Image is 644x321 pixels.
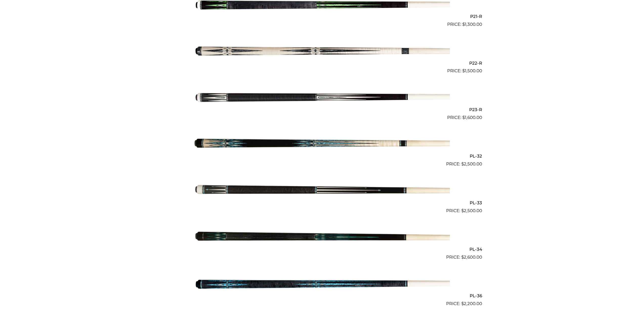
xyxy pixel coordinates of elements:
[162,245,482,254] h2: PL-34
[462,115,482,120] bdi: 1,600.00
[462,22,482,27] bdi: 1,300.00
[461,161,482,166] bdi: 2,500.00
[461,301,464,306] span: $
[162,152,482,161] h2: PL-32
[162,263,482,307] a: PL-36 $2,200.00
[194,76,450,119] img: P23-R
[194,263,450,305] img: PL-36
[194,169,450,212] img: PL-33
[162,105,482,114] h2: P23-R
[462,22,465,27] span: $
[462,68,465,73] span: $
[162,291,482,301] h2: PL-36
[461,208,464,213] span: $
[194,30,450,72] img: P22-R
[462,68,482,73] bdi: 1,500.00
[461,208,482,213] bdi: 2,500.00
[462,115,465,120] span: $
[162,76,482,121] a: P23-R $1,600.00
[461,161,464,166] span: $
[194,123,450,165] img: PL-32
[162,30,482,74] a: P22-R $1,500.00
[461,301,482,306] bdi: 2,200.00
[162,12,482,21] h2: P21-R
[461,255,482,260] bdi: 2,600.00
[162,198,482,207] h2: PL-33
[162,216,482,261] a: PL-34 $2,600.00
[162,169,482,214] a: PL-33 $2,500.00
[162,58,482,68] h2: P22-R
[194,216,450,259] img: PL-34
[461,255,464,260] span: $
[162,123,482,167] a: PL-32 $2,500.00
